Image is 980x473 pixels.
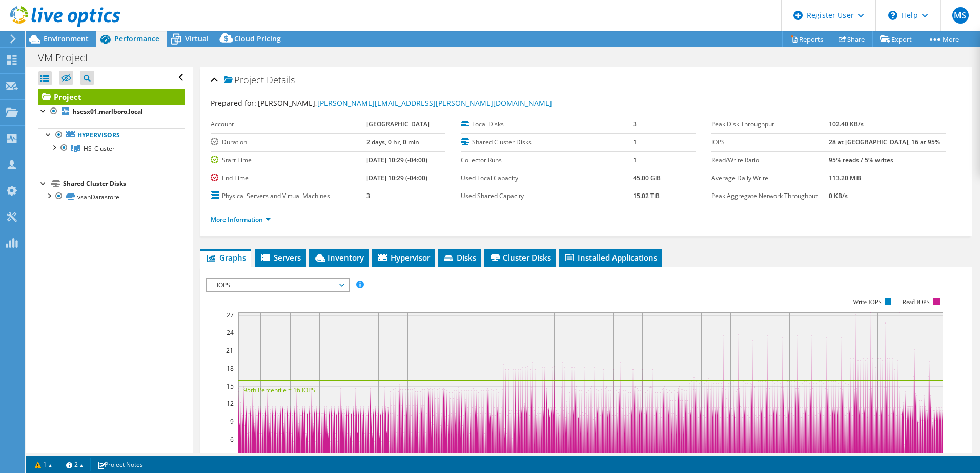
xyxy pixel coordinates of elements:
a: More [920,31,967,47]
a: Export [872,31,920,47]
text: 15 [227,382,234,391]
b: 3 [366,191,370,200]
b: 3 [633,120,637,128]
b: hsesx01.marlboro.local [73,107,143,116]
label: Used Shared Capacity [461,191,633,201]
text: Read IOPS [902,298,930,306]
span: [PERSON_NAME], [258,98,552,108]
text: 6 [230,435,234,444]
label: Read/Write Ratio [711,155,829,165]
span: Virtual [185,34,209,44]
label: Collector Runs [461,155,633,165]
a: Project [38,89,185,105]
span: HS_Cluster [84,144,115,153]
label: Peak Aggregate Network Throughput [711,191,829,201]
b: [DATE] 10:29 (-04:00) [366,156,427,164]
a: Reports [782,31,831,47]
b: 95% reads / 5% writes [829,156,893,164]
a: Share [831,31,873,47]
a: [PERSON_NAME][EMAIL_ADDRESS][PERSON_NAME][DOMAIN_NAME] [317,98,552,108]
span: MS [952,7,969,24]
label: End Time [211,173,366,183]
label: Local Disks [461,119,633,130]
text: 24 [227,328,234,337]
span: Installed Applications [564,252,657,263]
label: Prepared for: [211,98,256,108]
svg: \n [888,11,897,20]
label: Average Daily Write [711,173,829,183]
text: 21 [226,346,233,355]
span: Cloud Pricing [234,34,281,44]
a: Hypervisors [38,128,185,142]
span: IOPS [212,279,343,291]
text: 18 [227,364,234,373]
span: Details [267,74,295,86]
a: HS_Cluster [38,142,185,155]
text: Write IOPS [853,298,882,306]
a: 1 [28,458,59,471]
span: Performance [114,34,159,44]
text: 12 [227,399,234,408]
a: More Information [211,215,271,224]
b: 1 [633,156,637,164]
b: 15.02 TiB [633,191,660,200]
label: IOPS [711,137,829,147]
label: Peak Disk Throughput [711,119,829,130]
a: 2 [59,458,91,471]
a: Project Notes [90,458,150,471]
span: Disks [443,252,476,263]
h1: VM Project [33,52,105,63]
label: Duration [211,137,366,147]
label: Physical Servers and Virtual Machines [211,191,366,201]
b: 102.40 KB/s [829,120,864,128]
span: Servers [260,252,301,263]
text: 3 [230,453,234,461]
span: Hypervisor [377,252,430,263]
label: Used Local Capacity [461,173,633,183]
b: [DATE] 10:29 (-04:00) [366,174,427,182]
b: [GEOGRAPHIC_DATA] [366,120,430,128]
b: 0 KB/s [829,191,848,200]
a: vsanDatastore [38,190,185,203]
text: 95th Percentile = 16 IOPS [243,385,315,394]
b: 2 days, 0 hr, 0 min [366,138,419,146]
span: Graphs [206,252,246,263]
b: 113.20 MiB [829,174,861,182]
b: 28 at [GEOGRAPHIC_DATA], 16 at 95% [829,138,940,146]
a: hsesx01.marlboro.local [38,105,185,118]
text: 27 [227,311,234,319]
b: 1 [633,138,637,146]
span: Project [224,75,264,85]
label: Start Time [211,155,366,165]
span: Inventory [314,252,364,263]
b: 45.00 GiB [633,174,661,182]
span: Environment [44,34,89,44]
label: Account [211,119,366,130]
span: Cluster Disks [489,252,551,263]
label: Shared Cluster Disks [461,137,633,147]
text: 9 [230,417,234,426]
div: Shared Cluster Disks [63,178,185,190]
